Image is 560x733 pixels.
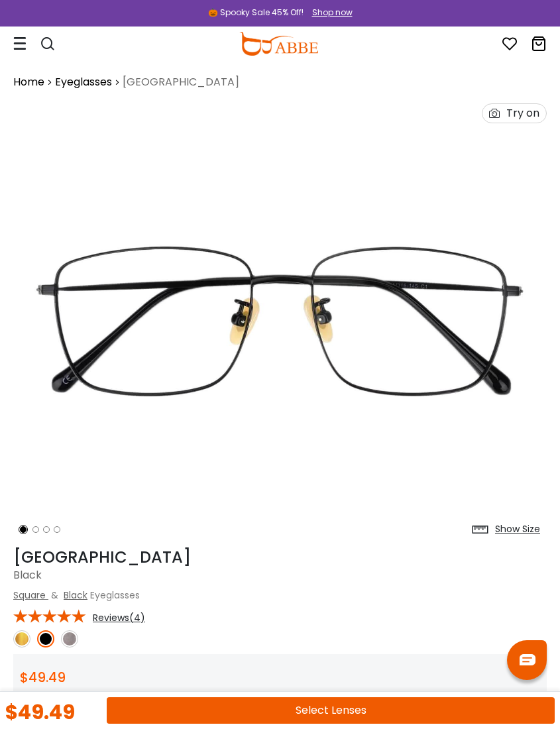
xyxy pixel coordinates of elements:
a: Shop now [306,7,353,18]
div: Try on [506,104,539,123]
img: abbeglasses.com [239,32,317,56]
span: Black [13,567,42,583]
span: & [48,589,61,602]
button: Select Lenses [107,697,555,724]
span: Eyeglasses [90,589,140,602]
div: $49.49 [5,703,75,722]
img: chat [520,654,535,665]
span: $49.49 [20,668,66,687]
img: Morocco Black Titanium Eyeglasses , NosePads , Lightweight Frames from ABBE Glasses [13,97,547,541]
h1: [GEOGRAPHIC_DATA] [13,548,547,567]
a: Square [13,589,46,602]
div: Show Size [495,522,540,536]
span: Reviews(4) [93,612,145,624]
a: Eyeglasses [55,74,112,90]
a: Black [64,589,87,602]
div: Shop now [312,7,353,19]
div: 🎃 Spooky Sale 45% Off! [208,7,304,19]
span: [GEOGRAPHIC_DATA] [123,74,239,90]
a: Home [13,74,44,90]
